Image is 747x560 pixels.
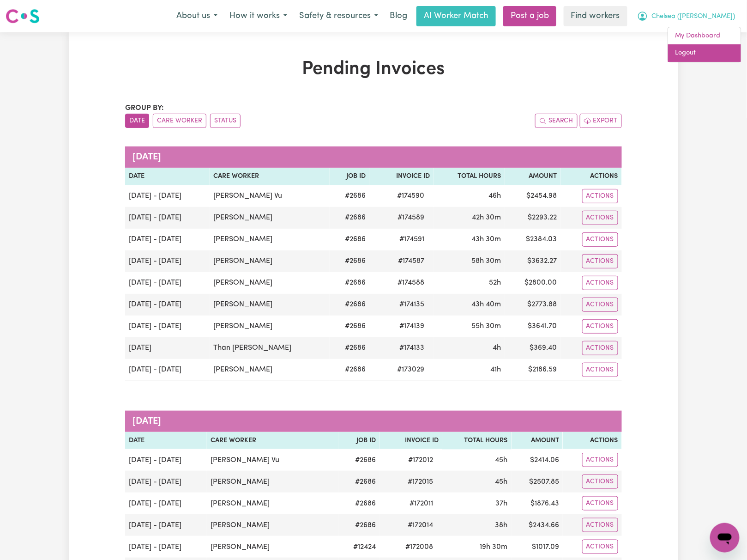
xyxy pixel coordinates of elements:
[125,207,210,229] td: [DATE] - [DATE]
[505,337,561,359] td: $ 369.40
[505,229,561,250] td: $ 2384.03
[512,536,563,558] td: $ 1017.09
[652,12,735,22] span: Chelsea ([PERSON_NAME])
[223,6,293,26] button: How it works
[491,366,501,373] span: 41 hours
[210,272,330,294] td: [PERSON_NAME]
[207,432,339,450] th: Care Worker
[582,363,618,377] button: Actions
[210,337,330,359] td: Than [PERSON_NAME]
[434,168,505,185] th: Total Hours
[6,6,40,27] a: Careseekers logo
[561,168,622,185] th: Actions
[580,114,622,128] button: Export
[505,294,561,316] td: $ 2773.88
[489,192,501,200] span: 46 hours
[512,432,563,450] th: Amount
[392,212,430,223] span: # 174589
[563,432,622,450] th: Actions
[582,298,618,312] button: Actions
[125,185,210,207] td: [DATE] - [DATE]
[582,496,618,511] button: Actions
[392,256,430,267] span: # 174587
[480,543,508,551] span: 19 hours 30 minutes
[512,493,563,514] td: $ 1876.43
[330,250,369,272] td: # 2686
[207,493,339,514] td: [PERSON_NAME]
[125,146,622,168] caption: [DATE]
[582,232,618,247] button: Actions
[338,449,379,471] td: # 2686
[505,185,561,207] td: $ 2454.98
[582,341,618,355] button: Actions
[125,104,164,112] span: Group by:
[668,27,741,62] div: My Account
[505,207,561,229] td: $ 2293.22
[210,114,241,128] button: sort invoices by paid status
[210,168,330,185] th: Care Worker
[394,234,430,245] span: # 174591
[404,498,439,509] span: # 172011
[330,272,369,294] td: # 2686
[293,6,384,26] button: Safety & resources
[582,254,618,268] button: Actions
[125,493,207,514] td: [DATE] - [DATE]
[392,190,430,201] span: # 174590
[125,337,210,359] td: [DATE]
[210,207,330,229] td: [PERSON_NAME]
[512,514,563,536] td: $ 2434.66
[125,250,210,272] td: [DATE] - [DATE]
[495,478,508,486] span: 45 hours
[710,523,740,553] iframe: Button to launch messaging window
[330,359,369,381] td: # 2686
[207,536,339,558] td: [PERSON_NAME]
[338,514,379,536] td: # 2686
[505,168,561,185] th: Amount
[210,294,330,316] td: [PERSON_NAME]
[505,272,561,294] td: $ 2800.00
[392,277,430,288] span: # 174588
[495,522,508,529] span: 38 hours
[505,359,561,381] td: $ 2186.59
[207,514,339,536] td: [PERSON_NAME]
[6,8,40,24] img: Careseekers logo
[402,520,439,531] span: # 172014
[668,27,741,45] a: My Dashboard
[125,272,210,294] td: [DATE] - [DATE]
[472,236,501,243] span: 43 hours 30 minutes
[125,514,207,536] td: [DATE] - [DATE]
[582,540,618,554] button: Actions
[125,359,210,381] td: [DATE] - [DATE]
[125,536,207,558] td: [DATE] - [DATE]
[564,6,627,26] a: Find workers
[330,316,369,337] td: # 2686
[125,432,207,450] th: Date
[338,432,379,450] th: Job ID
[330,168,369,185] th: Job ID
[631,6,741,26] button: My Account
[153,114,206,128] button: sort invoices by care worker
[582,211,618,225] button: Actions
[338,493,379,514] td: # 2686
[125,471,207,493] td: [DATE] - [DATE]
[472,257,501,265] span: 58 hours 30 minutes
[505,316,561,337] td: $ 3641.70
[207,471,339,493] td: [PERSON_NAME]
[125,449,207,471] td: [DATE] - [DATE]
[512,471,563,493] td: $ 2507.85
[416,6,496,26] a: AI Worker Match
[394,321,430,332] span: # 174139
[402,476,439,487] span: # 172015
[125,114,149,128] button: sort invoices by date
[392,364,430,375] span: # 173029
[338,471,379,493] td: # 2686
[210,359,330,381] td: [PERSON_NAME]
[125,168,210,185] th: Date
[505,250,561,272] td: $ 3632.27
[170,6,223,26] button: About us
[472,323,501,330] span: 55 hours 30 minutes
[668,44,741,62] a: Logout
[210,185,330,207] td: [PERSON_NAME] Vu
[207,449,339,471] td: [PERSON_NAME] Vu
[125,229,210,250] td: [DATE] - [DATE]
